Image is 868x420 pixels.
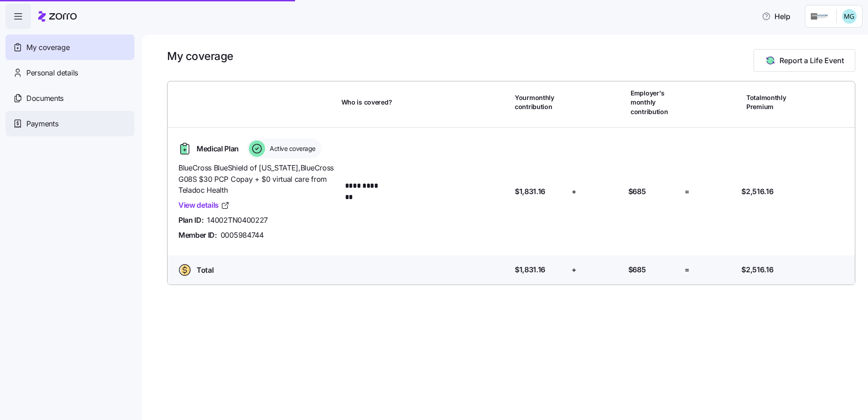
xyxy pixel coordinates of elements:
[178,215,203,226] span: Plan ID:
[746,93,797,112] span: Total monthly Premium
[741,264,773,275] span: $2,516.16
[197,143,239,155] span: Medical Plan
[178,162,334,196] span: BlueCross BlueShield of [US_STATE] , BlueCross G08S $30 PCP Copay + $0 virtual care from Teladoc ...
[178,230,217,241] span: Member ID:
[26,93,64,104] span: Documents
[685,186,690,197] span: =
[572,186,577,197] span: +
[741,186,773,197] span: $2,516.16
[5,85,134,111] a: Documents
[631,89,681,116] span: Employer's monthly contribution
[26,118,58,130] span: Payments
[628,264,646,275] span: $685
[26,67,78,79] span: Personal details
[515,93,566,112] span: Your monthly contribution
[5,111,134,136] a: Payments
[779,55,844,66] span: Report a Life Event
[5,35,134,60] a: My coverage
[207,215,268,226] span: 14002TN0400227
[754,49,855,72] button: Report a Life Event
[267,144,316,153] span: Active coverage
[5,60,134,85] a: Personal details
[515,264,545,275] span: $1,831.16
[26,42,69,53] span: My coverage
[515,186,545,197] span: $1,831.16
[341,98,392,107] span: Who is covered?
[221,230,264,241] span: 0005984744
[178,200,230,211] a: View details
[167,49,233,63] h1: My coverage
[197,265,213,276] span: Total
[572,264,577,275] span: +
[842,9,857,24] img: 20e76f2b4822eea614bb37d8390ae2aa
[811,11,829,22] img: Employer logo
[755,7,798,25] button: Help
[762,11,790,22] span: Help
[628,186,646,197] span: $685
[685,264,690,275] span: =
